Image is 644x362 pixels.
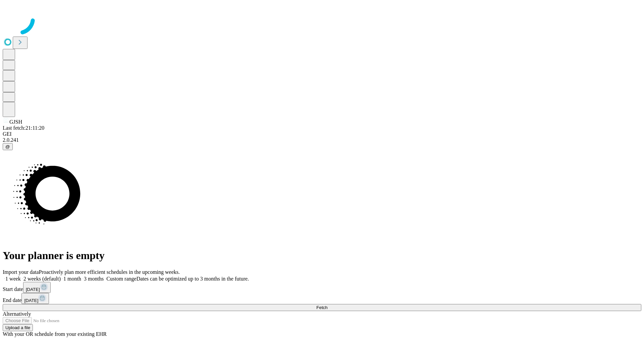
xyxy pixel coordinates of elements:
[23,282,51,293] button: [DATE]
[3,137,641,143] div: 2.0.241
[3,131,641,137] div: GEI
[21,293,49,304] button: [DATE]
[3,331,107,337] span: With your OR schedule from your existing EHR
[24,298,38,303] span: [DATE]
[3,143,13,150] button: @
[137,276,249,282] span: Dates can be optimized up to 3 months in the future.
[9,119,22,125] span: GJSH
[5,144,10,149] span: @
[84,276,104,282] span: 3 months
[106,276,136,282] span: Custom range
[23,276,61,282] span: 2 weeks (default)
[3,282,641,293] div: Start date
[3,269,39,275] span: Import your data
[3,249,641,262] h1: Your planner is empty
[3,311,31,317] span: Alternatively
[3,304,641,311] button: Fetch
[63,276,81,282] span: 1 month
[3,293,641,304] div: End date
[3,125,44,131] span: Last fetch: 21:11:20
[316,305,327,310] span: Fetch
[39,269,180,275] span: Proactively plan more efficient schedules in the upcoming weeks.
[3,324,33,331] button: Upload a file
[26,287,40,292] span: [DATE]
[5,276,21,282] span: 1 week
